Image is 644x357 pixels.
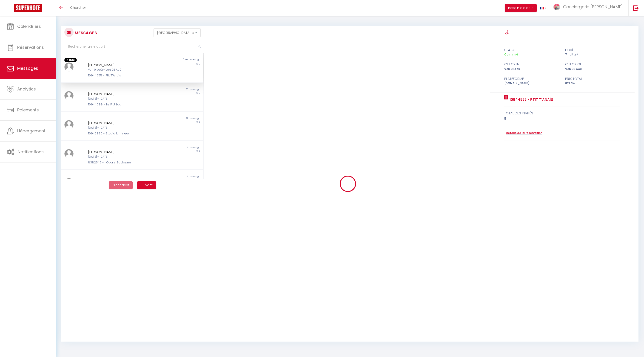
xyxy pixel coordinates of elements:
span: Confirmé [504,52,518,56]
img: ... [553,4,560,10]
img: logout [633,5,639,11]
img: ... [64,91,74,100]
img: Super Booking [14,4,42,12]
a: 10944555 - Ptit T'Anaïs [508,97,553,102]
span: Notifications [18,149,44,155]
div: check in [501,61,562,67]
input: Rechercher un mot clé [61,40,204,53]
div: 822.34 [562,81,623,86]
div: Ven 01 Aoû [501,67,562,71]
div: [PERSON_NAME] [88,120,165,126]
span: Calendriers [17,23,41,29]
span: 7 [199,62,200,66]
img: ... [64,62,74,72]
img: ... [64,120,74,129]
span: Suivant [141,183,153,187]
div: 5 [504,116,620,122]
div: total des invités [504,110,620,116]
div: 8382545 - l'Opale Boulogne [88,160,165,165]
div: 2 hours ago [132,87,203,91]
div: Ven 08 Aoû [562,67,623,71]
div: 7 nuit(s) [562,52,623,57]
button: Previous [109,181,133,189]
div: 10944688 - Le P'tit Lou [88,102,165,107]
img: ... [64,178,74,187]
div: check out [562,61,623,67]
div: [PERSON_NAME] [88,149,165,155]
a: Détails de la réservation [504,131,542,135]
div: [PERSON_NAME] [88,62,165,68]
div: durée [562,47,623,53]
div: [DATE] - [DATE] [88,155,165,159]
div: [DOMAIN_NAME] [501,81,562,86]
div: 10944555 - Ptit T'Anaïs [88,73,165,78]
span: Messages [17,65,38,71]
span: 3 [199,149,200,153]
span: Réservations [17,44,44,50]
span: Hébergement [17,128,46,134]
div: statut [501,47,562,53]
div: 10945390 - Studio lumineux [88,131,165,136]
button: Besoin d'aide ? [505,4,537,12]
div: Prix total [562,76,623,81]
span: 6 [199,178,200,182]
span: Chercher [70,5,86,10]
div: 5 hours ago [132,145,203,149]
span: Paiements [17,107,39,113]
div: 3 hours ago [132,116,203,120]
div: Jifmar Services [88,178,165,184]
span: Non lu [64,58,77,62]
button: Next [137,181,156,189]
h3: MESSAGES [74,28,97,38]
span: Conciergerie [PERSON_NAME] [563,4,623,10]
div: Plateforme [501,76,562,81]
span: Précédent [112,183,129,187]
span: 7 [199,91,200,95]
div: Ven 01 Aoû - Ven 08 Aoû [88,68,165,72]
div: 5 hours ago [132,174,203,178]
div: [DATE] - [DATE] [88,97,165,101]
img: ... [64,149,74,158]
div: [DATE] - [DATE] [88,126,165,130]
div: 3 minutes ago [132,58,203,62]
span: Analytics [17,86,36,92]
span: 3 [199,120,200,124]
div: [PERSON_NAME] [88,91,165,97]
